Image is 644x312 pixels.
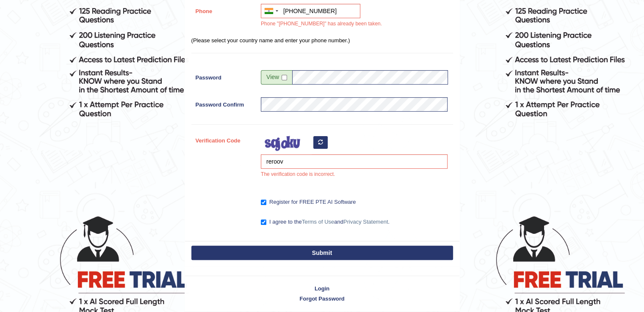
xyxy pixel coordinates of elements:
p: (Please select your country name and enter your phone number.) [191,36,453,44]
div: India (भारत): +91 [261,4,281,18]
label: Verification Code [191,133,257,145]
label: I agree to the and . [261,218,390,226]
input: Show/Hide Password [282,75,287,80]
label: Password [191,70,257,82]
a: Privacy Statement [343,219,388,225]
a: Login [185,285,459,293]
label: Phone [191,4,257,15]
a: Forgot Password [185,295,459,303]
input: I agree to theTerms of UseandPrivacy Statement. [261,219,266,225]
button: Submit [191,246,453,260]
label: Register for FREE PTE AI Software [261,198,356,206]
input: +91 81234 56789 [261,4,360,18]
a: Terms of Use [302,219,334,225]
input: Register for FREE PTE AI Software [261,200,266,205]
label: Password Confirm [191,97,257,109]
